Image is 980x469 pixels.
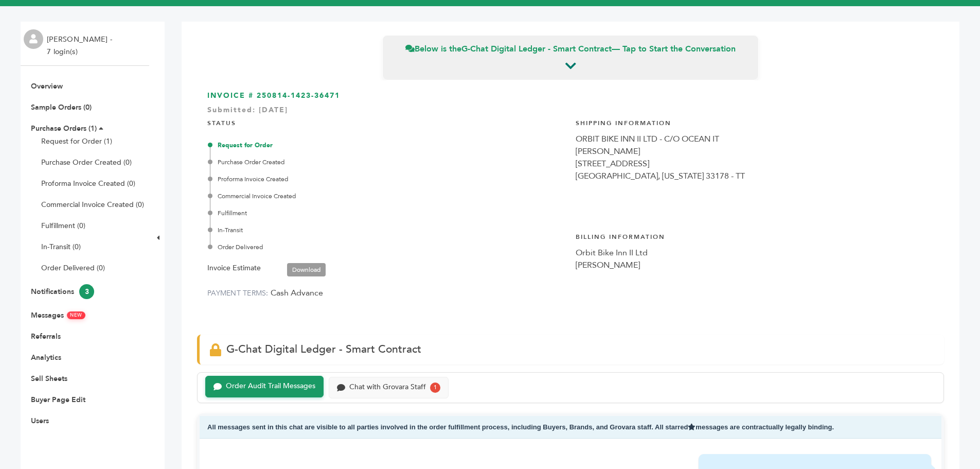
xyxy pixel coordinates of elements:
[349,383,426,392] div: Chat with Grovara Staff
[576,158,934,170] div: [STREET_ADDRESS]
[461,43,612,55] strong: G-Chat Digital Ledger - Smart Contract
[31,395,85,405] a: Buyer Page Edit
[207,111,565,133] h4: STATUS
[210,225,565,235] div: In-Transit
[210,192,565,201] div: Commercial Invoice Created
[31,287,94,297] a: Notifications3
[226,382,315,391] div: Order Audit Trail Messages
[210,175,565,184] div: Proforma Invoice Created
[41,179,135,188] a: Proforma Invoice Created (0)
[207,91,934,101] h3: INVOICE # 250814-1423-36471
[31,102,92,112] a: Sample Orders (0)
[31,310,85,320] a: MessagesNEW
[430,383,440,393] div: 1
[31,353,61,362] a: Analytics
[31,374,67,384] a: Sell Sheets
[31,416,49,426] a: Users
[405,43,736,55] span: Below is the — Tap to Start the Conversation
[41,136,112,146] a: Request for Order (1)
[210,158,565,167] div: Purchase Order Created
[210,141,565,150] div: Request for Order
[41,200,144,210] a: Commercial Invoice Created (0)
[41,158,132,167] a: Purchase Order Created (0)
[67,311,85,319] span: NEW
[207,288,269,298] label: PAYMENT TERMS:
[287,263,326,276] a: Download
[207,262,261,274] label: Invoice Estimate
[79,284,94,299] span: 3
[576,170,934,182] div: [GEOGRAPHIC_DATA], [US_STATE] 33178 - TT
[226,342,421,357] span: G-Chat Digital Ledger - Smart Contract
[576,145,934,158] div: [PERSON_NAME]
[576,247,934,259] div: Orbit Bike Inn II Ltd
[41,242,81,252] a: In-Transit (0)
[31,81,63,91] a: Overview
[576,133,934,145] div: ORBIT BIKE INN II LTD - C/O OCEAN IT
[47,33,115,58] li: [PERSON_NAME] - 7 login(s)
[41,221,85,231] a: Fulfillment (0)
[24,29,43,49] img: profile.png
[31,124,97,133] a: Purchase Orders (1)
[576,259,934,271] div: [PERSON_NAME]
[576,225,934,247] h4: Billing Information
[210,209,565,218] div: Fulfillment
[576,111,934,133] h4: Shipping Information
[31,332,61,341] a: Referrals
[200,416,941,439] div: All messages sent in this chat are visible to all parties involved in the order fulfillment proce...
[41,263,105,273] a: Order Delivered (0)
[271,287,323,299] span: Cash Advance
[207,105,934,120] div: Submitted: [DATE]
[210,242,565,252] div: Order Delivered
